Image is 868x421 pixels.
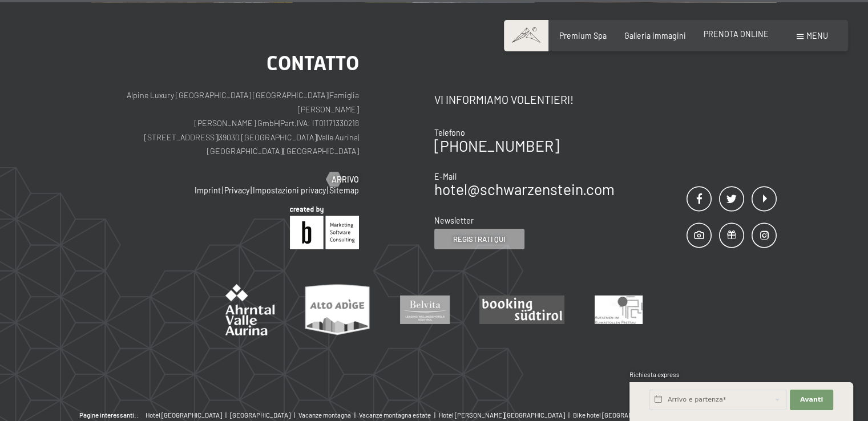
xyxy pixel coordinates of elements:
[317,132,318,142] span: |
[332,174,359,185] span: Arrivo
[224,185,249,195] a: Privacy
[573,411,663,419] span: Bike hotel [GEOGRAPHIC_DATA]
[359,411,439,420] a: Vacanze montagna estate |
[439,411,573,420] a: Hotel [PERSON_NAME][GEOGRAPHIC_DATA] |
[324,237,410,249] span: Consenso marketing*
[434,180,615,198] a: hotel@schwarzenstein.com
[628,396,631,404] span: 1
[453,234,505,244] span: Registrati qui
[267,51,359,75] span: Contatto
[327,185,328,195] span: |
[279,118,280,128] span: |
[434,93,574,106] span: Vi informiamo volentieri!
[359,411,431,419] span: Vacanze montagna estate
[290,207,359,249] img: Brandnamic GmbH | Leading Hospitality Solutions
[230,411,290,419] span: [GEOGRAPHIC_DATA]
[434,137,559,155] a: [PHONE_NUMBER]
[91,88,359,159] p: Alpine Luxury [GEOGRAPHIC_DATA] [GEOGRAPHIC_DATA] Famiglia [PERSON_NAME] [PERSON_NAME] GmbH Part....
[146,411,222,419] span: Hotel [GEOGRAPHIC_DATA]
[298,411,359,420] a: Vacanze montagna |
[79,411,139,420] b: Pagine interessanti::
[629,371,680,378] span: Richiesta express
[222,185,223,195] span: |
[434,172,457,181] span: E-Mail
[195,185,221,195] a: Imprint
[434,128,465,137] span: Telefono
[326,174,359,185] a: Arrivo
[439,411,565,419] span: Hotel [PERSON_NAME][GEOGRAPHIC_DATA]
[329,185,359,195] a: Sitemap
[624,31,686,41] a: Galleria immagini
[217,132,219,142] span: |
[434,216,474,225] span: Newsletter
[559,31,607,41] a: Premium Spa
[251,185,252,195] span: |
[230,411,298,420] a: [GEOGRAPHIC_DATA] |
[573,411,671,420] a: Bike hotel [GEOGRAPHIC_DATA] |
[352,411,359,419] span: |
[253,185,326,195] a: Impostazioni privacy
[704,29,769,39] a: PRENOTA ONLINE
[806,31,828,41] span: Menu
[790,390,833,410] button: Avanti
[292,411,298,419] span: |
[223,411,230,419] span: |
[328,90,329,100] span: |
[298,411,351,419] span: Vacanze montagna
[282,146,284,156] span: |
[800,395,823,404] span: Avanti
[146,411,230,420] a: Hotel [GEOGRAPHIC_DATA] |
[358,132,359,142] span: |
[566,411,573,419] span: |
[432,411,439,419] span: |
